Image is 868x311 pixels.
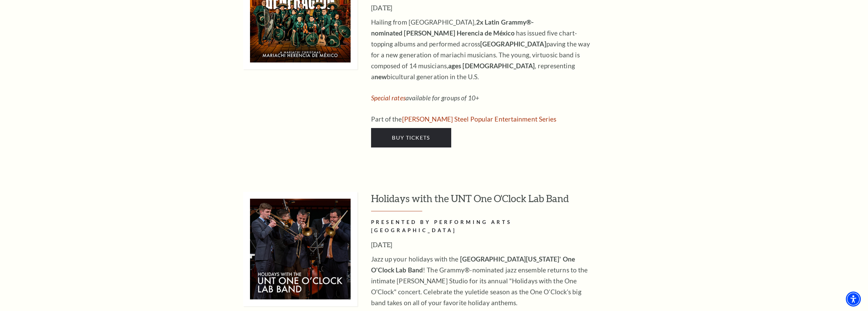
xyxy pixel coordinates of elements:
[846,292,861,307] div: Accessibility Menu
[371,192,646,211] h3: Holidays with the UNT One O'Clock Lab Band
[371,255,575,274] strong: [GEOGRAPHIC_DATA][US_STATE]' One O'Clock Lab Band
[480,40,546,48] strong: [GEOGRAPHIC_DATA]
[371,255,588,307] span: ! The Grammy -nominated jazz ensemble returns to the intimate [PERSON_NAME] Studio for its annual...
[243,192,357,306] img: Holidays with the UNT One O'Clock Lab Band
[448,62,535,70] strong: ages [DEMOGRAPHIC_DATA]
[371,114,593,125] p: Part of the
[402,115,557,123] a: Irwin Steel Popular Entertainment Series - open in a new tab
[392,134,430,141] span: Buy Tickets
[371,239,593,250] h3: [DATE]
[465,266,470,274] sup: ®
[371,218,593,235] h2: PRESENTED BY PERFORMING ARTS [GEOGRAPHIC_DATA]
[374,73,387,81] strong: new
[371,94,480,102] em: available for groups of 10+
[371,2,593,13] h3: [DATE]
[371,128,451,147] a: Buy Tickets
[371,18,534,37] span: Hailing from [GEOGRAPHIC_DATA],
[371,254,593,308] p: Jazz up your holidays with the
[371,94,406,102] a: Special rates
[371,29,590,81] span: has issued five chart-topping albums and performed across paving the way for a new generation of ...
